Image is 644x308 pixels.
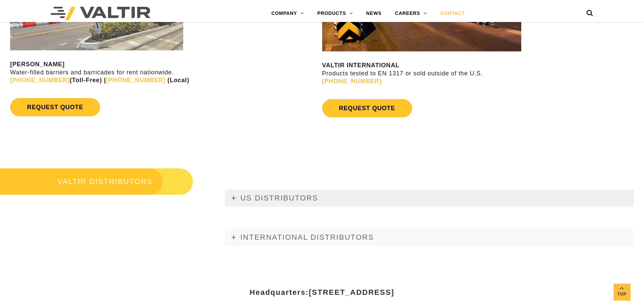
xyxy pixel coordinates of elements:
[614,290,630,298] span: Top
[106,77,165,84] a: [PHONE_NUMBER]
[309,288,394,297] span: [STREET_ADDRESS]
[225,229,634,246] a: INTERNATIONAL DISTRIBUTORS
[322,78,382,85] a: [PHONE_NUMBER]
[359,7,388,20] a: NEWS
[614,284,630,301] a: Top
[167,77,189,84] strong: (Local)
[265,7,311,20] a: COMPANY
[433,7,472,20] a: CONTACT
[249,288,394,297] strong: Headquarters:
[388,7,434,20] a: CAREERS
[10,61,320,84] p: Water-filled barriers and barricades for rent nationwide.
[311,7,360,20] a: PRODUCTS
[10,98,100,116] a: REQUEST QUOTE
[10,77,70,84] a: [PHONE_NUMBER]
[10,61,65,68] strong: [PERSON_NAME]
[240,233,374,241] span: INTERNATIONAL DISTRIBUTORS
[10,77,106,84] strong: (Toll-Free) |
[51,7,150,20] img: Valtir
[322,62,400,69] strong: VALTIR INTERNATIONAL
[225,190,634,207] a: US DISTRIBUTORS
[240,194,318,202] span: US DISTRIBUTORS
[322,99,412,117] a: REQUEST QUOTE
